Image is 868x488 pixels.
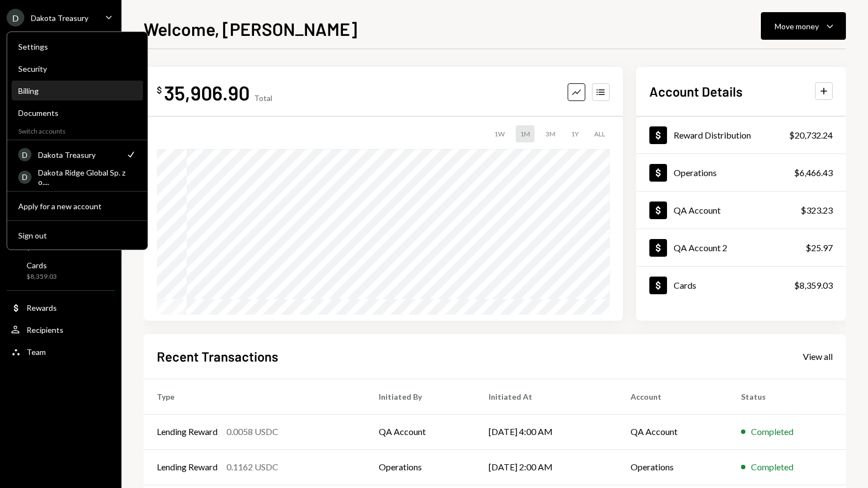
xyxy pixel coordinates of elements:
a: Rewards [7,298,115,317]
a: Documents [12,103,143,123]
a: Billing [12,81,143,100]
a: Team [7,342,115,362]
td: [DATE] 4:00 AM [475,414,618,449]
div: Recipients [27,325,63,335]
h1: Welcome, [PERSON_NAME] [144,18,357,40]
div: 1M [516,125,534,142]
div: Dakota Treasury [31,13,88,23]
div: $6,466.43 [794,166,833,179]
a: Cards$8,359.03 [7,257,115,284]
div: Sign out [18,231,136,240]
div: Dakota Treasury [38,150,119,160]
div: 0.0058 USDC [226,425,278,438]
td: QA Account [366,414,475,449]
a: Cards$8,359.03 [636,267,846,304]
div: Switch accounts [7,125,147,135]
td: Operations [366,449,475,485]
th: Type [144,379,366,414]
div: QA Account [674,205,721,215]
div: QA Account 2 [674,242,727,253]
div: Cards [27,261,57,270]
div: 1Y [567,125,583,142]
div: Settings [18,42,136,51]
div: 0.1162 USDC [226,460,278,474]
div: 1W [490,125,509,142]
a: Recipients [7,320,115,340]
div: Completed [751,425,793,438]
div: Reward Distribution [674,130,751,140]
div: Security [18,64,136,73]
td: Operations [617,449,727,485]
div: Lending Reward [157,425,218,438]
div: D [18,171,31,184]
a: Reward Distribution$20,732.24 [636,116,846,153]
th: Initiated By [366,379,475,414]
th: Initiated At [475,379,618,414]
th: Status [728,379,846,414]
div: $8,359.03 [794,279,833,292]
div: $323.23 [801,204,833,217]
div: View all [803,351,833,362]
h2: Account Details [649,82,743,100]
div: Rewards [27,303,57,312]
div: 35,906.90 [164,80,250,105]
div: $8,359.03 [27,272,57,282]
div: D [7,9,24,26]
div: Total [254,93,272,103]
a: QA Account$323.23 [636,192,846,229]
a: QA Account 2$25.97 [636,229,846,266]
button: Apply for a new account [12,197,143,216]
div: Operations [674,167,717,178]
div: Documents [18,108,136,118]
td: [DATE] 2:00 AM [475,449,618,485]
a: Settings [12,36,143,56]
div: Team [27,347,46,357]
a: DDakota Ridge Global Sp. z o.... [12,167,143,187]
a: View all [803,350,833,362]
div: 3M [541,125,560,142]
div: Move money [775,20,819,32]
div: $25.97 [806,241,833,254]
td: QA Account [617,414,727,449]
div: ALL [590,125,610,142]
h2: Recent Transactions [157,347,278,365]
div: Completed [751,460,793,474]
div: Dakota Ridge Global Sp. z o.... [38,168,136,187]
div: Apply for a new account [18,201,136,211]
button: Sign out [12,226,143,246]
a: Security [12,59,143,78]
button: Move money [761,12,846,40]
div: D [18,148,31,161]
a: Operations$6,466.43 [636,154,846,191]
div: $ [157,84,162,96]
div: Billing [18,86,136,96]
div: $20,732.24 [789,129,833,142]
div: Cards [674,280,696,290]
div: Lending Reward [157,460,218,474]
th: Account [617,379,727,414]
